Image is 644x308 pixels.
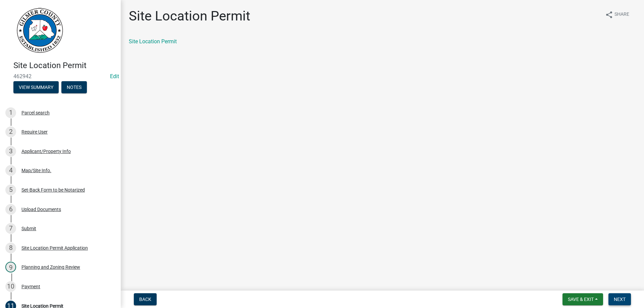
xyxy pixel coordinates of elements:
[21,246,88,250] div: Site Location Permit Application
[21,284,40,289] div: Payment
[605,11,613,19] i: share
[21,188,85,192] div: Set-Back Form to be Notarized
[61,81,87,93] button: Notes
[5,165,16,176] div: 4
[5,185,16,195] div: 5
[13,81,59,93] button: View Summary
[13,61,115,70] h4: Site Location Permit
[5,126,16,137] div: 2
[614,11,629,19] span: Share
[614,297,626,302] span: Next
[5,223,16,234] div: 7
[5,262,16,272] div: 9
[562,293,603,305] button: Save & Exit
[21,168,51,173] div: Map/Site Info.
[21,149,71,154] div: Applicant/Property Info
[61,85,87,90] wm-modal-confirm: Notes
[608,293,631,305] button: Next
[5,107,16,118] div: 1
[13,73,107,80] span: 462942
[5,204,16,215] div: 6
[21,110,50,115] div: Parcel search
[110,73,119,80] wm-modal-confirm: Edit Application Number
[129,8,250,24] h1: Site Location Permit
[139,297,151,302] span: Back
[13,7,64,54] img: Gilmer County, Georgia
[568,297,594,302] span: Save & Exit
[110,73,119,80] a: Edit
[5,281,16,292] div: 10
[5,243,16,253] div: 8
[21,226,36,231] div: Submit
[129,38,177,45] a: Site Location Permit
[600,8,635,21] button: shareShare
[21,130,48,134] div: Require User
[13,85,59,90] wm-modal-confirm: Summary
[21,265,80,269] div: Planning and Zoning Review
[21,207,61,212] div: Upload Documents
[5,146,16,157] div: 3
[134,293,157,305] button: Back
